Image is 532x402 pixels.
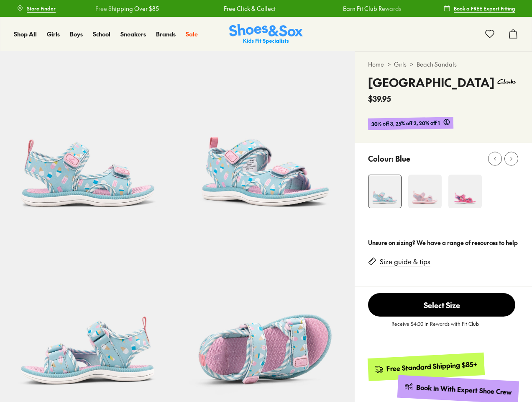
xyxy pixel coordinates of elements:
p: Colour: [368,153,394,164]
a: Free Click & Collect [224,4,276,13]
span: Shop All [14,30,37,38]
span: Sneakers [120,30,146,38]
a: Shop All [14,30,37,39]
a: Sneakers [120,30,146,39]
a: Beach Sandals [417,60,457,69]
img: 4-556816_1 [448,175,482,208]
h4: [GEOGRAPHIC_DATA] [368,74,494,91]
img: 4-553481_1 [408,175,442,208]
img: SNS_Logo_Responsive.svg [229,24,303,44]
span: Book a FREE Expert Fitting [454,5,515,12]
span: Store Finder [27,5,56,12]
a: Free Standard Shipping $85+ [368,353,485,381]
p: Receive $4.00 in Rewards with Fit Club [391,320,479,335]
div: Unsure on sizing? We have a range of resources to help [368,238,519,247]
p: Blue [395,153,410,164]
span: Boys [70,30,83,38]
a: Shoes & Sox [229,24,303,44]
a: Earn Fit Club Rewards [343,4,402,13]
span: Girls [47,30,60,38]
button: Select Size [368,293,515,317]
span: Sale [186,30,198,38]
a: Free Shipping Over $85 [95,4,159,13]
img: 4-553487_1 [368,175,401,208]
img: 5-553488_1 [177,51,355,229]
span: School [93,30,110,38]
a: Book a FREE Expert Fitting [444,1,515,16]
a: Brands [156,30,176,39]
a: Girls [394,60,407,69]
div: > > [368,60,519,69]
span: 30% off 3, 25% off 2, 20% off 1 [371,119,440,128]
span: Brands [156,30,176,38]
div: Book in With Expert Shoe Crew [416,383,512,397]
a: Boys [70,30,83,39]
div: Free Standard Shipping $85+ [386,360,478,374]
span: $39.95 [368,93,391,104]
a: Store Finder [17,1,56,16]
a: Sale [186,30,198,39]
a: Girls [47,30,60,39]
a: Home [368,60,384,69]
img: Vendor logo [494,74,519,89]
a: School [93,30,110,39]
a: Size guide & tips [380,257,430,266]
